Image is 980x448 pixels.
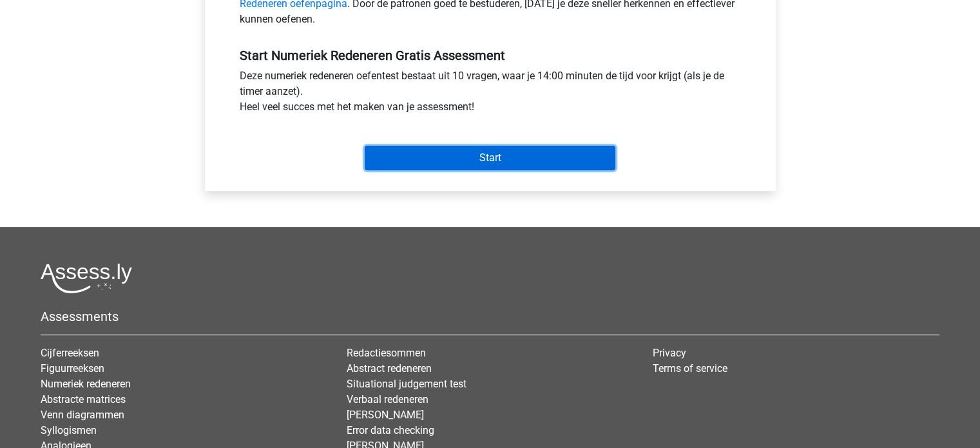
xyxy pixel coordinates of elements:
a: Redactiesommen [347,347,426,359]
a: Verbaal redeneren [347,393,428,405]
a: Cijferreeksen [41,347,99,359]
a: Abstracte matrices [41,393,126,405]
h5: Start Numeriek Redeneren Gratis Assessment [240,48,741,63]
a: Figuurreeksen [41,362,104,375]
a: Venn diagrammen [41,409,124,421]
a: Privacy [653,347,686,359]
a: Situational judgement test [347,378,466,390]
a: Terms of service [653,362,727,375]
div: Deze numeriek redeneren oefentest bestaat uit 10 vragen, waar je 14:00 minuten de tijd voor krijg... [230,68,751,120]
a: Error data checking [347,424,434,436]
img: Assessly logo [41,263,132,293]
a: Abstract redeneren [347,362,432,375]
h5: Assessments [41,309,939,324]
a: Syllogismen [41,424,97,436]
a: [PERSON_NAME] [347,409,424,421]
a: Numeriek redeneren [41,378,131,390]
input: Start [365,146,615,170]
